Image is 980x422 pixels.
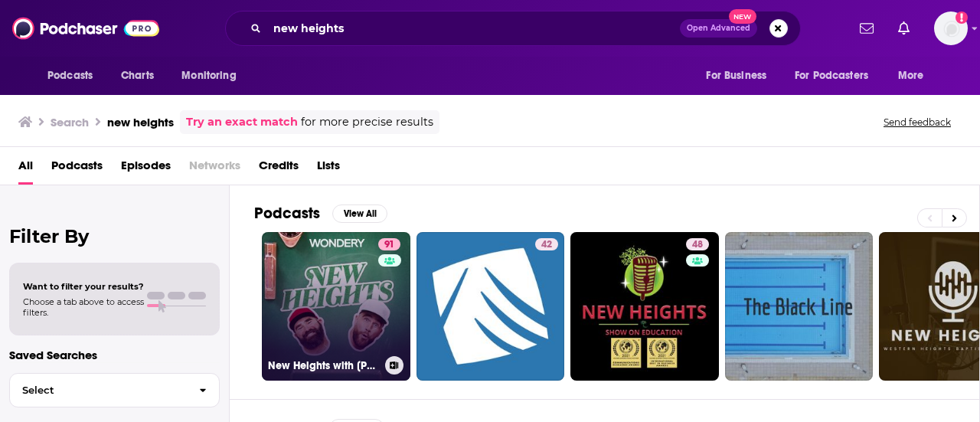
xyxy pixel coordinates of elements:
button: Select [9,373,220,407]
input: Search podcasts, credits, & more... [267,16,680,41]
span: For Podcasters [795,65,868,87]
h2: Podcasts [254,204,320,223]
img: Podchaser - Follow, Share and Rate Podcasts [12,14,159,43]
a: All [18,153,33,185]
span: 91 [384,237,394,253]
a: Show notifications dropdown [892,15,916,41]
a: 48 [686,238,709,250]
button: Show profile menu [934,11,968,45]
span: New [729,9,756,24]
h3: Search [51,115,89,129]
a: 91 [378,238,400,250]
a: 91New Heights with [PERSON_NAME] & [PERSON_NAME] [262,232,410,381]
svg: Add a profile image [955,11,968,24]
button: open menu [37,61,113,90]
span: More [898,65,924,87]
a: 48 [570,232,719,381]
button: Send feedback [879,116,955,129]
button: open menu [887,61,943,90]
span: Networks [189,153,240,185]
span: 48 [692,237,703,253]
button: Open AdvancedNew [680,19,757,38]
span: Select [10,385,187,395]
span: Open Advanced [687,25,750,32]
button: open menu [785,61,890,90]
span: Logged in as HCCPublicity [934,11,968,45]
a: Show notifications dropdown [854,15,880,41]
a: Try an exact match [186,113,298,131]
div: Search podcasts, credits, & more... [225,11,801,46]
a: Podcasts [51,153,103,185]
a: Credits [259,153,299,185]
h3: new heights [107,115,174,129]
a: Episodes [121,153,171,185]
p: Saved Searches [9,348,220,362]
a: 42 [416,232,565,381]
span: for more precise results [301,113,433,131]
h3: New Heights with [PERSON_NAME] & [PERSON_NAME] [268,359,379,372]
span: For Business [706,65,766,87]
span: Podcasts [47,65,93,87]
a: Lists [317,153,340,185]
a: 42 [535,238,558,250]
button: open menu [171,61,256,90]
span: Charts [121,65,154,87]
button: open menu [695,61,786,90]
span: 42 [541,237,552,253]
span: Monitoring [181,65,236,87]
h2: Filter By [9,225,220,247]
span: Want to filter your results? [23,281,144,292]
a: PodcastsView All [254,204,387,223]
button: View All [332,204,387,223]
img: User Profile [934,11,968,45]
span: Choose a tab above to access filters. [23,296,144,318]
a: Charts [111,61,163,90]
